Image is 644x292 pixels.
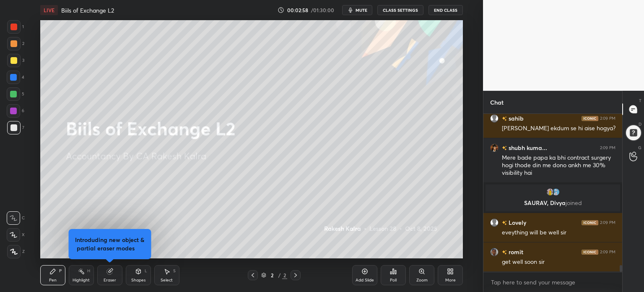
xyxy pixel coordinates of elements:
div: Add Slide [356,278,374,282]
div: eveything will be well sir [502,229,615,237]
div: L [145,269,147,273]
div: / [278,273,280,278]
div: get well soon sir [502,258,615,266]
div: 7 [7,121,24,134]
div: H [87,269,90,273]
img: no-rating-badge.077c3623.svg [502,250,507,255]
h4: Biils of Exchange L2 [61,6,114,14]
img: iconic-dark.1390631f.png [582,220,598,225]
div: Pen [49,278,57,282]
div: Poll [390,278,397,282]
img: 52d33ef097fe42aa85696018ecf35aac.jpg [546,188,554,196]
div: Z [7,245,25,258]
div: Zoom [416,278,428,282]
div: grid [483,114,622,272]
div: [PERSON_NAME] ekdum se hi aise hogya? [502,124,615,133]
div: X [7,228,25,242]
span: joined [566,199,582,207]
div: 2:09 PM [600,250,615,255]
div: 2 [7,37,24,50]
div: 4 [7,71,24,84]
p: G [638,145,641,151]
div: Highlight [73,278,90,282]
p: Chat [483,91,510,113]
img: no-rating-badge.077c3623.svg [502,221,507,225]
div: 2 [282,271,287,279]
img: no-rating-badge.077c3623.svg [502,116,507,121]
div: 2:09 PM [600,220,615,225]
p: SAURAV, Divya [491,200,615,206]
img: iconic-dark.1390631f.png [582,116,598,121]
img: 1315b9315e9245c9bdc6398c689f1e7f.jpg [552,188,560,196]
span: mute [356,7,367,13]
div: Mere bade papa ka bhi contract surgery hogi thode din me dono ankh me 30% visibility hai [502,154,615,177]
div: 2:09 PM [600,145,615,150]
img: a69604a669374eaa8a3d672d5e56eae8.jpg [490,144,499,152]
div: S [173,269,176,273]
div: Shapes [131,278,145,282]
div: P [59,269,62,273]
div: 6 [7,104,24,118]
div: 2:09 PM [600,116,615,121]
img: 4d140ab78101482fbeedac60a86b4031.jpg [490,248,499,256]
div: Eraser [104,278,116,282]
div: 2 [268,273,276,278]
div: 1 [7,20,24,34]
div: 5 [7,87,24,101]
img: iconic-dark.1390631f.png [582,250,598,255]
img: no-rating-badge.077c3623.svg [502,146,507,150]
img: default.png [490,114,499,123]
h6: shubh kuma... [507,143,547,152]
p: T [639,97,641,104]
h6: sahib [507,114,524,123]
div: 3 [7,54,24,67]
img: default.png [490,218,499,227]
button: CLASS SETTINGS [377,5,423,15]
div: LIVE [40,5,58,15]
h6: romit [507,247,523,256]
div: More [445,278,456,282]
h4: Introduding new object & partial eraser modes [75,236,144,253]
button: mute [342,5,372,15]
h6: Lovely [507,218,526,227]
div: C [7,211,25,225]
button: End Class [428,5,463,15]
div: Select [161,278,173,282]
p: D [639,121,641,127]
